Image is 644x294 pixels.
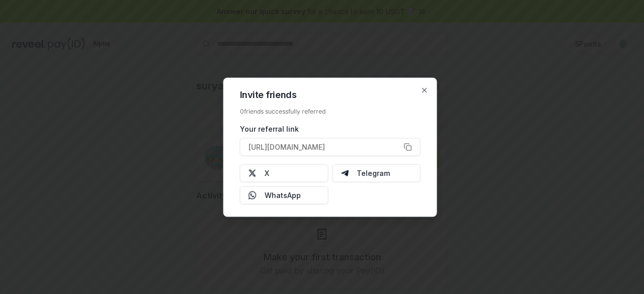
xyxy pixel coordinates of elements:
[240,164,329,182] button: X
[249,191,257,199] img: Whatsapp
[240,90,421,99] h2: Invite friends
[249,169,257,177] img: X
[240,138,421,156] button: [URL][DOMAIN_NAME]
[240,186,329,204] button: WhatsApp
[332,164,421,182] button: Telegram
[249,142,325,152] span: [URL][DOMAIN_NAME]
[240,107,421,115] div: 0 friends successfully referred
[341,169,349,177] img: Telegram
[240,123,421,134] div: Your referral link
